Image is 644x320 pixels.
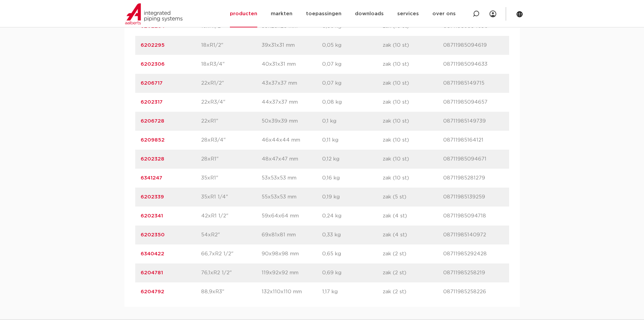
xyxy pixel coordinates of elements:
a: 6202295 [141,43,165,48]
p: zak (10 st) [383,60,443,68]
a: 6202328 [141,156,164,162]
p: 39x31x31 mm [262,41,322,49]
p: zak (10 st) [383,41,443,49]
a: 6206717 [141,81,163,86]
p: 43x37x37 mm [262,79,322,87]
p: 08711985258219 [443,269,504,277]
p: zak (10 st) [383,117,443,125]
p: 88,9xR3" [201,288,262,296]
a: 6340422 [141,251,164,256]
p: 76,1xR2 1/2" [201,269,262,277]
p: 08711985164121 [443,136,504,144]
p: 0,69 kg [322,269,383,277]
p: 42xR1 1/2" [201,212,262,220]
p: 0,11 kg [322,136,383,144]
a: 6202306 [141,62,165,67]
p: 28xR3/4" [201,136,262,144]
a: 6202339 [141,194,164,199]
p: 90x98x98 mm [262,250,322,258]
p: zak (10 st) [383,136,443,144]
p: 0,12 kg [322,155,383,163]
p: 08711985281279 [443,174,504,182]
p: 08711985094633 [443,60,504,68]
a: 6204781 [141,270,163,275]
p: 22xR1/2" [201,79,262,87]
p: 18xR3/4" [201,60,262,68]
p: 44x37x37 mm [262,98,322,106]
a: 6209852 [141,137,165,143]
p: zak (10 st) [383,79,443,87]
p: 08711985094671 [443,155,504,163]
a: 6202317 [141,100,163,105]
p: zak (5 st) [383,193,443,201]
p: 0,1 kg [322,117,383,125]
p: 55x53x53 mm [262,193,322,201]
a: 6341247 [141,175,162,180]
a: 6206728 [141,119,164,124]
p: 08711985094718 [443,212,504,220]
a: 6202350 [141,232,165,237]
p: 08711985094619 [443,41,504,49]
p: 0,05 kg [322,41,383,49]
p: 40x31x31 mm [262,60,322,68]
p: 18xR1/2" [201,41,262,49]
p: 08711985149739 [443,117,504,125]
a: 6204792 [141,289,164,294]
p: 35xR1 1/4" [201,193,262,201]
p: 08711985139259 [443,193,504,201]
p: zak (10 st) [383,155,443,163]
a: 6202341 [141,213,163,218]
p: 132x110x110 mm [262,288,322,296]
p: 53x53x53 mm [262,174,322,182]
p: 08711985149715 [443,79,504,87]
p: zak (10 st) [383,174,443,182]
p: zak (2 st) [383,269,443,277]
p: 0,07 kg [322,79,383,87]
p: 0,16 kg [322,174,383,182]
p: 22xR1" [201,117,262,125]
p: 0,65 kg [322,250,383,258]
p: 54xR2" [201,231,262,239]
p: 0,24 kg [322,212,383,220]
p: zak (2 st) [383,288,443,296]
p: 66,7xR2 1/2" [201,250,262,258]
p: 50x39x39 mm [262,117,322,125]
p: 48x47x47 mm [262,155,322,163]
p: 119x92x92 mm [262,269,322,277]
p: zak (2 st) [383,250,443,258]
p: 0,07 kg [322,60,383,68]
p: 59x64x64 mm [262,212,322,220]
p: 0,33 kg [322,231,383,239]
p: 22xR3/4" [201,98,262,106]
p: 1,17 kg [322,288,383,296]
p: 08711985292428 [443,250,504,258]
p: 35xR1" [201,174,262,182]
p: 28xR1" [201,155,262,163]
p: 69x81x81 mm [262,231,322,239]
p: 08711985094657 [443,98,504,106]
p: zak (10 st) [383,98,443,106]
p: zak (4 st) [383,231,443,239]
p: 08711985140972 [443,231,504,239]
p: zak (4 st) [383,212,443,220]
p: 46x44x44 mm [262,136,322,144]
p: 08711985258226 [443,288,504,296]
p: 0,08 kg [322,98,383,106]
p: 0,19 kg [322,193,383,201]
